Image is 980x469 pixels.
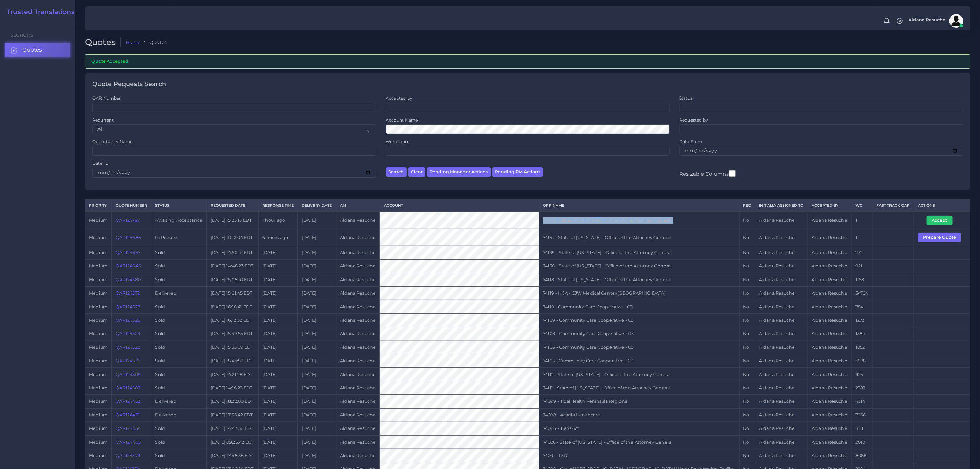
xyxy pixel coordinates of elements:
td: [DATE] [258,287,298,300]
img: avatar [949,14,963,28]
th: Delivery Date [298,199,336,212]
td: 74141 - State of [US_STATE] - Office of the Attorney General [539,229,739,246]
td: Aldana Resuche [808,449,852,462]
td: [DATE] 15:06:10 EDT [206,273,258,286]
span: medium [89,372,107,377]
label: Requested by [679,117,708,123]
td: Aldana Resuche [336,381,380,394]
td: [DATE] 16:13:32 EDT [206,313,258,327]
td: 74026 - State of [US_STATE] - Office of the Attorney General [539,435,739,449]
td: Sold [151,422,207,435]
span: medium [89,250,107,255]
label: Status [679,95,693,101]
td: 74118 - State of [US_STATE] - Office of the Attorney General [539,273,739,286]
th: Quote Number [111,199,151,212]
a: QAR124405 [116,439,141,445]
span: medium [89,399,107,404]
a: QAR124507 [116,385,140,390]
td: [DATE] [298,368,336,381]
a: QAR124434 [116,426,141,431]
th: Response Time [258,199,298,212]
td: [DATE] [298,435,336,449]
a: Home [126,39,141,46]
td: [DATE] 15:01:45 EDT [206,287,258,300]
td: [DATE] [298,449,336,462]
a: Aldana Resucheavatar [905,14,966,28]
td: No [739,287,755,300]
td: No [739,212,755,229]
td: Sold [151,246,207,259]
li: Quotes [140,39,167,46]
span: medium [89,412,107,417]
td: Aldana Resuche [808,273,852,286]
td: No [739,246,755,259]
td: 6 hours ago [258,229,298,246]
td: Sold [151,341,207,354]
td: 732 [851,246,872,259]
a: QAR124522 [116,345,140,350]
td: Aldana Resuche [336,327,380,341]
td: [DATE] 18:32:00 EDT [206,395,258,408]
td: Aldana Resuche [336,313,380,327]
a: QAR124523 [116,331,140,336]
label: Account Name [386,117,418,123]
td: 7266 [851,408,872,422]
td: [DATE] 15:25:15 EDT [206,212,258,229]
span: Sections [11,33,33,38]
label: QAR Number [92,95,121,101]
td: 54704 [851,287,872,300]
td: [DATE] [298,395,336,408]
td: Sold [151,449,207,462]
td: Aldana Resuche [755,341,808,354]
td: [DATE] 17:46:58 EDT [206,449,258,462]
td: Aldana Resuche [808,300,852,313]
td: Aldana Resuche [808,287,852,300]
a: Trusted Translations [2,8,75,16]
td: Sold [151,381,207,394]
td: [DATE] [258,354,298,368]
td: [DATE] [298,408,336,422]
td: [DATE] [298,422,336,435]
td: 74112 - State of [US_STATE] - Office of the Attorney General [539,368,739,381]
span: medium [89,385,107,390]
td: [DATE] [258,327,298,341]
td: [DATE] [258,435,298,449]
a: QAR124727 [116,218,140,223]
a: QAR124451 [116,412,140,417]
span: medium [89,263,107,268]
td: Aldana Resuche [808,435,852,449]
td: 74099 - TidalHealth Peninsula Regional [539,395,739,408]
td: No [739,229,755,246]
td: 74091 - DiD [539,449,739,462]
td: Aldana Resuche [336,341,380,354]
a: QAR124580 [116,277,141,282]
td: Aldana Resuche [336,449,380,462]
a: Prepare Quote [918,235,966,240]
a: QAR124519 [116,358,140,363]
td: Delivered [151,287,207,300]
td: Aldana Resuche [336,408,380,422]
td: Aldana Resuche [808,229,852,246]
a: QAR124647 [116,250,140,255]
td: 2010 [851,435,872,449]
td: [DATE] 10:12:04 EDT [206,229,258,246]
td: Aldana Resuche [755,313,808,327]
h4: Quote Requests Search [92,81,166,88]
button: Pending PM Actions [492,167,543,177]
td: No [739,260,755,273]
td: Aldana Resuche [808,327,852,341]
td: Aldana Resuche [808,246,852,259]
td: 74105 - Community Care Cooperative - C3 [539,354,739,368]
td: Aldana Resuche [755,354,808,368]
td: 754 [851,300,872,313]
a: QAR124379 [116,453,140,458]
span: Aldana Resuche [909,18,946,22]
td: Aldana Resuche [336,212,380,229]
td: 2387 [851,381,872,394]
td: Sold [151,435,207,449]
th: Opp Name [539,199,739,212]
a: QAR124453 [116,399,140,404]
td: Aldana Resuche [336,368,380,381]
td: [DATE] 14:21:28 EDT [206,368,258,381]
